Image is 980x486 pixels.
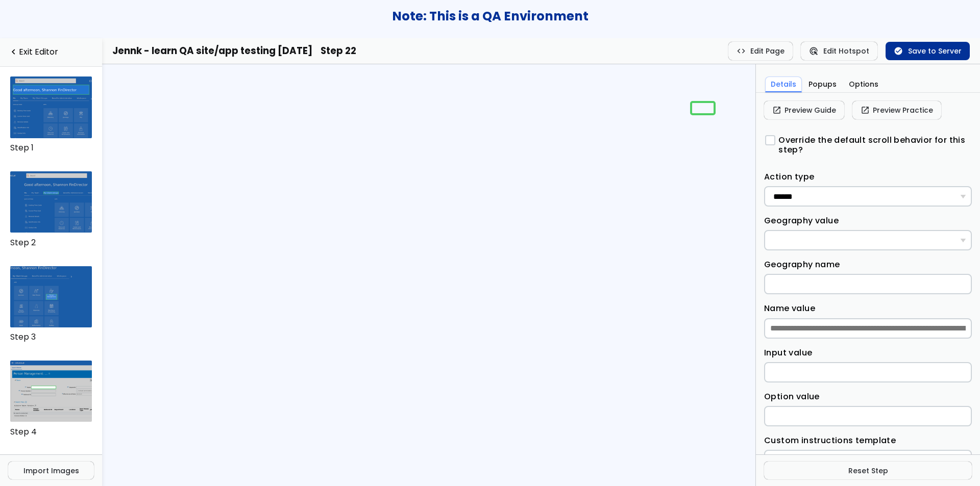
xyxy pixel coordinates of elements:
img: step_1_screenshot.png [10,76,92,138]
span: navigate_before [8,47,19,57]
h2: Step 22 [321,45,356,56]
span: check_circle [894,47,903,55]
button: codeEdit Page [728,42,793,60]
label: Override the default scroll behavior for this step? [773,136,967,155]
h1: Jennk - learn QA site/app testing [DATE] [112,45,312,56]
a: Step 2 [10,171,92,233]
label: Action type [764,171,814,186]
button: Details [765,76,802,92]
a: Step 1 [10,76,92,138]
button: Popups [804,76,842,92]
label: Geography value [764,215,839,230]
a: navigate_beforeExit Editor [8,47,94,57]
label: Custom instructions template [764,434,896,450]
a: open_in_newPreview Guide [764,101,844,119]
img: step_3_screenshot.png [10,266,92,327]
button: check_circleSave to Server [886,42,970,60]
a: open_in_newPreview Practice [852,101,941,119]
span: code [737,47,746,55]
label: Input value [764,347,812,362]
img: step_2_screenshot.png [10,171,92,233]
a: Step 4 [10,361,92,422]
iframe: Step 22 [102,64,755,431]
span: Step 3 [10,332,87,342]
a: Step 3 [10,266,92,327]
label: Geography name [764,259,840,274]
label: Option value [764,391,820,406]
span: open_in_new [861,106,870,114]
label: Name value [764,302,815,318]
img: step_4_screenshot.png [10,361,92,422]
button: ads_clickEdit Hotspot [801,42,877,60]
button: Options [844,76,884,92]
span: ads_click [809,47,818,55]
span: Step 2 [10,238,87,247]
button: Import Images [8,462,94,480]
span: Step 1 [10,143,87,152]
span: Step 4 [10,427,87,437]
button: Reset Step [764,462,972,480]
span: open_in_new [772,106,781,114]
